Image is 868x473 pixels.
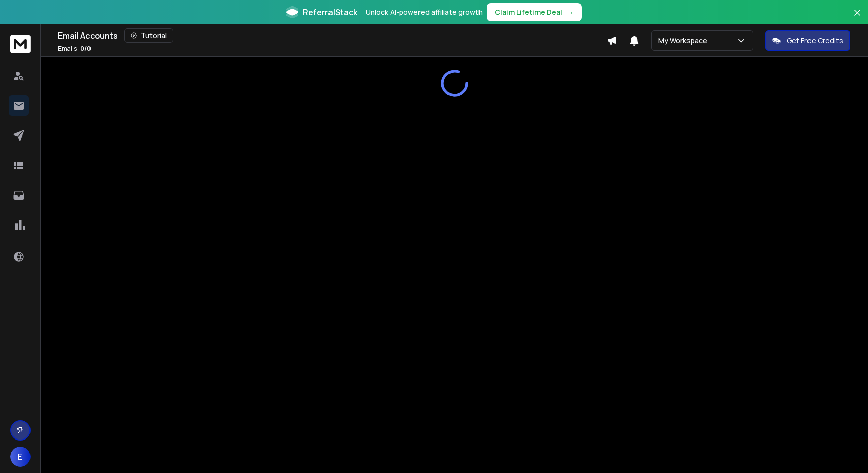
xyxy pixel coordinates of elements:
span: ReferralStack [303,6,357,18]
button: Tutorial [124,28,173,43]
button: Get Free Credits [765,30,850,51]
span: → [566,7,574,17]
span: 0 / 0 [80,44,91,53]
button: Close banner [851,6,864,30]
div: Email Accounts [58,28,607,43]
button: E [10,447,31,467]
button: Claim Lifetime Deal→ [487,3,582,21]
p: Emails : [58,45,91,53]
p: Get Free Credits [787,36,843,46]
p: Unlock AI-powered affiliate growth [366,7,483,17]
p: My Workspace [658,36,711,46]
